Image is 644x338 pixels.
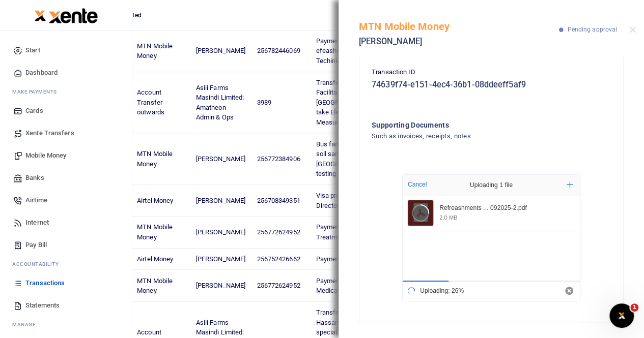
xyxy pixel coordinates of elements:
button: Cancel [405,178,430,191]
div: Uploading: 26% [420,288,464,294]
span: Pay Bill [25,240,47,250]
span: Mobile Money [25,150,66,161]
span: Cards [25,106,43,116]
a: logo-small logo-large logo-large [34,11,98,19]
div: Uploading 1 file [448,175,535,195]
span: Transactions [25,278,65,288]
a: Dashboard [8,62,124,84]
img: logo-small [34,10,46,22]
span: Start [25,45,40,55]
p: Transaction ID [372,67,611,78]
span: [PERSON_NAME] [196,255,245,263]
li: M [8,317,124,332]
button: Add more files [563,177,577,192]
a: Xente Transfers [8,122,124,144]
span: 1 [630,303,638,312]
h5: [PERSON_NAME] [359,37,559,47]
span: Xente Transfers [25,128,74,138]
a: Transactions [8,272,124,294]
span: 256772384906 [257,155,300,163]
span: Account Transfer outwards [137,88,164,116]
span: [PERSON_NAME] [196,197,245,204]
button: Cancel [565,287,573,295]
h5: 74639f74-e151-4ec4-36b1-08ddeeff5af9 [372,80,611,90]
a: Pay Bill [8,234,124,256]
span: Payment for tyre repairs [316,255,386,263]
span: 3989 [257,99,271,106]
button: Close [629,26,636,33]
span: countability [20,260,59,268]
span: MTN Mobile Money [137,42,173,60]
h5: MTN Mobile Money [359,20,559,33]
span: MTN Mobile Money [137,223,173,241]
span: Airtel Money [137,197,173,204]
div: File Uploader [402,174,580,301]
span: Banks [25,173,44,183]
span: ake Payments [17,88,57,96]
a: Statements [8,294,124,317]
span: Bus fare for transporting soil samples to [GEOGRAPHIC_DATA] for testing kla logistics [316,140,389,178]
span: Pending approval [567,26,617,33]
span: Asili Farms Masindi Limited: Amatheon - Admin & Ops [196,84,244,121]
li: M [8,84,124,100]
span: Payment for Medical Treatment books [316,223,377,241]
a: Cards [8,100,124,122]
h4: Such as invoices, receipts, notes [372,131,570,142]
div: Refreashments for Techinical supervisors team 092025-2.pdf [439,204,573,212]
h4: Supporting Documents [372,119,570,131]
span: 256772624952 [257,282,300,289]
a: Internet [8,211,124,234]
span: 256782446069 [257,47,300,54]
a: Mobile Money [8,144,124,167]
span: Payment for purchase of Medical Treatment books [316,277,391,295]
span: [PERSON_NAME] [196,155,245,163]
span: Transfer to Amatheon for Facilitation to [GEOGRAPHIC_DATA] to take Elevator Measurements [316,79,390,126]
div: Uploading [403,281,466,301]
span: [PERSON_NAME] [196,47,245,54]
a: Airtime [8,189,124,211]
span: 256708349351 [257,197,300,204]
span: [PERSON_NAME] [196,228,245,236]
img: logo-large [49,8,98,23]
span: MTN Mobile Money [137,150,173,168]
span: MTN Mobile Money [137,277,173,295]
span: 256772624952 [257,228,300,236]
span: [PERSON_NAME] [196,282,245,289]
span: Airtime [25,195,47,205]
span: 256752426662 [257,255,300,263]
span: Internet [25,218,49,228]
span: Visa processing fees Director [PERSON_NAME] [316,192,390,209]
a: Start [8,39,124,62]
li: Ac [8,256,124,272]
iframe: Intercom live chat [609,303,634,328]
span: Payment for r efeashements for Techinical supervisors team [316,37,399,65]
span: Statements [25,300,60,311]
span: Dashboard [25,68,58,78]
a: Banks [8,167,124,189]
span: anage [17,321,36,328]
span: Airtel Money [137,255,173,263]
